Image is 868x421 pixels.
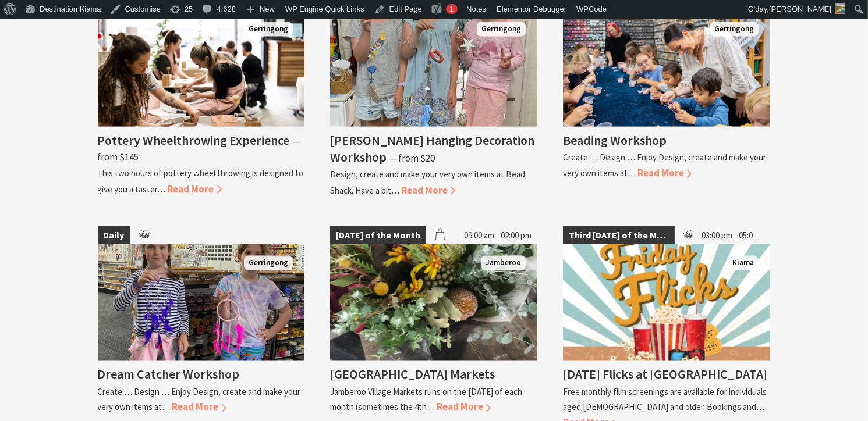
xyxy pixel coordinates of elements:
span: Gerringong [710,22,759,37]
img: Making a dream catcher with beads feathers a web and hanger is very popular for a class [98,244,305,361]
span: Read More [437,401,491,413]
span: Daily [98,226,130,245]
p: Create … Design … Enjoy Design, create and make your very own items at… [98,386,301,413]
span: Read More [637,166,692,179]
h4: [PERSON_NAME] Hanging Decoration Workshop [330,132,534,165]
img: Picture of a group of people sitting at a pottery wheel making pots with clay a [98,10,305,127]
span: ⁠— from $20 [388,152,435,165]
span: Third [DATE] of the Month [563,226,675,245]
p: Design, create and make your very own items at Bead Shack. Have a bit… [330,169,525,195]
h4: Beading Workshop [563,132,667,148]
h4: Pottery Wheelthrowing Experience [98,132,290,148]
h4: [DATE] Flicks at [GEOGRAPHIC_DATA] [563,366,767,382]
span: Read More [168,183,222,195]
span: Gerringong [244,22,293,37]
span: 03:00 pm - 05:00 pm [696,226,770,245]
span: Gerringong [477,22,526,37]
p: Create … Design … Enjoy Design, create and make your very own items at… [563,152,766,179]
p: Jamberoo Village Markets runs on the [DATE] of each month (sometimes the 4th… [330,386,522,413]
span: 09:00 am - 02:00 pm [458,226,537,245]
img: Workshops Activities Fun Things to Do in Gerringong [563,10,770,127]
span: Read More [172,401,226,413]
span: Read More [401,184,455,197]
h4: [GEOGRAPHIC_DATA] Markets [330,366,495,382]
span: 1 [449,5,454,13]
span: Kiama [728,256,759,270]
p: This two hours of pottery wheel throwing is designed to give you a taster… [98,167,304,194]
span: [DATE] of the Month [330,226,426,245]
h4: Dream Catcher Workshop [98,366,240,382]
img: Smiling happy children after their workshop class [330,10,537,127]
span: Jamberoo [481,256,526,270]
p: Free monthly film screenings are available for individuals aged [DEMOGRAPHIC_DATA] and older. Boo... [563,386,767,413]
span: [PERSON_NAME] [769,5,831,13]
img: Native bunches [330,244,537,361]
span: Gerringong [244,256,293,270]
